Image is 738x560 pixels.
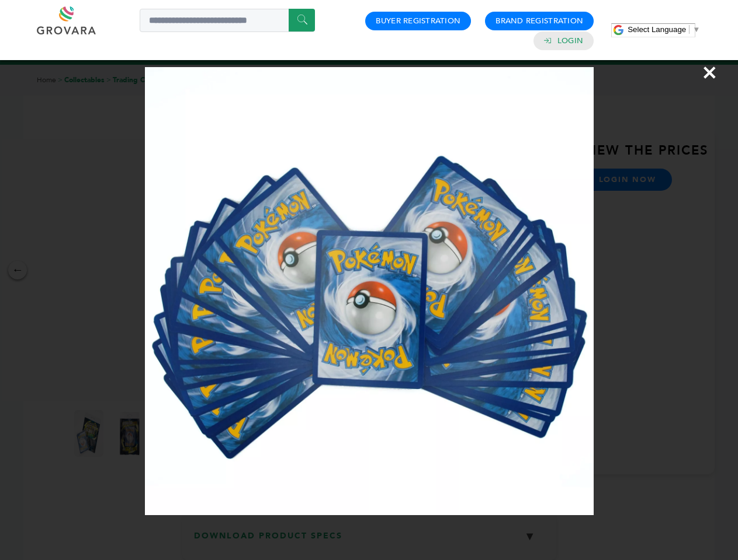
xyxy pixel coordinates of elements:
[376,16,460,26] a: Buyer Registration
[140,9,315,32] input: Search a product or brand...
[557,36,583,46] a: Login
[692,25,700,34] span: ▼
[145,67,594,515] img: Image Preview
[496,16,583,26] a: Brand Registration
[628,25,700,34] a: Select Language​
[689,25,690,34] span: ​
[628,25,686,34] span: Select Language
[702,56,718,89] span: ×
